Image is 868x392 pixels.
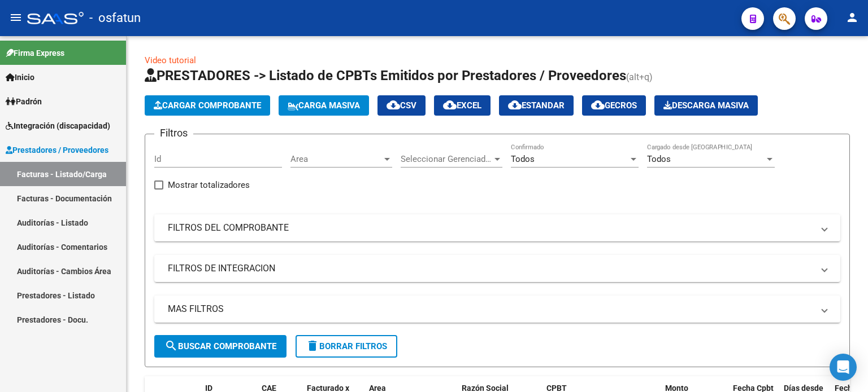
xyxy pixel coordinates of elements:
span: Integración (discapacidad) [6,120,110,132]
span: CSV [387,100,416,111]
span: Borrar Filtros [306,341,387,351]
span: EXCEL [443,100,481,111]
span: Gecros [591,100,637,111]
span: Seleccionar Gerenciador [401,154,492,164]
button: Estandar [499,95,574,116]
button: EXCEL [434,95,491,116]
span: Buscar Comprobante [164,341,276,351]
span: Mostrar totalizadores [168,178,250,192]
app-download-masive: Descarga masiva de comprobantes (adjuntos) [654,95,758,116]
button: Buscar Comprobante [154,335,287,358]
span: Firma Express [6,47,64,59]
span: Padrón [6,95,42,108]
button: Descarga Masiva [654,95,758,116]
button: Carga Masiva [279,95,369,116]
h3: Filtros [154,125,193,141]
mat-icon: delete [306,339,319,353]
span: Todos [511,154,535,164]
mat-icon: cloud_download [387,98,400,112]
div: Open Intercom Messenger [830,354,857,381]
span: Inicio [6,71,34,83]
span: Estandar [508,100,565,111]
button: CSV [377,95,426,116]
mat-icon: cloud_download [443,98,457,112]
span: Todos [647,154,671,164]
mat-icon: menu [9,11,23,24]
span: Area [290,154,382,164]
span: Descarga Masiva [663,100,749,111]
span: PRESTADORES -> Listado de CPBTs Emitidos por Prestadores / Proveedores [145,68,626,83]
mat-expansion-panel-header: FILTROS DEL COMPROBANTE [154,214,840,241]
mat-panel-title: MAS FILTROS [168,303,813,315]
mat-panel-title: FILTROS DE INTEGRACION [168,262,813,275]
mat-icon: search [164,339,178,353]
mat-icon: cloud_download [591,98,605,112]
span: - osfatun [89,6,141,30]
button: Cargar Comprobante [145,95,270,116]
a: Video tutorial [145,55,196,65]
button: Gecros [582,95,646,116]
mat-expansion-panel-header: MAS FILTROS [154,296,840,323]
mat-expansion-panel-header: FILTROS DE INTEGRACION [154,255,840,282]
mat-icon: cloud_download [508,98,522,112]
mat-icon: person [845,11,859,24]
span: Carga Masiva [288,100,360,111]
span: Cargar Comprobante [154,100,261,111]
button: Borrar Filtros [296,335,397,358]
span: Prestadores / Proveedores [6,144,108,156]
span: (alt+q) [626,72,653,82]
mat-panel-title: FILTROS DEL COMPROBANTE [168,222,813,234]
